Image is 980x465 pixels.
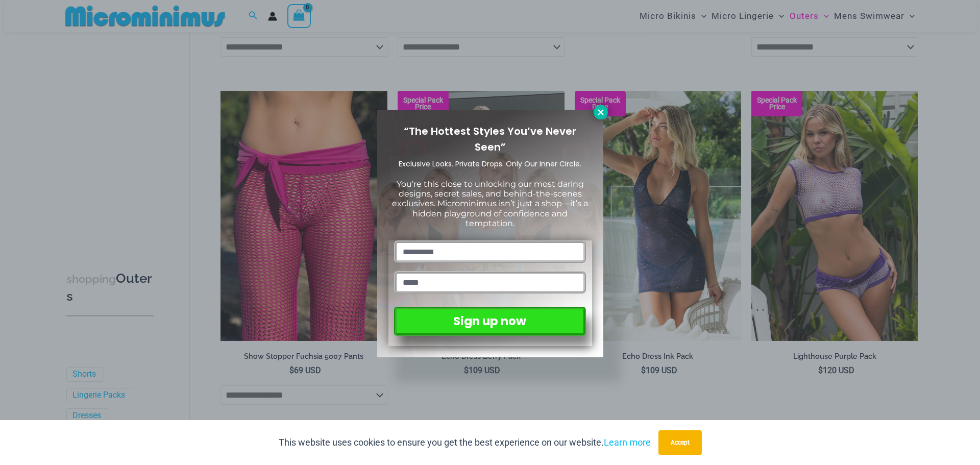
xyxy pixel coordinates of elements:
[404,124,576,154] span: “The Hottest Styles You’ve Never Seen”
[279,435,651,450] p: This website uses cookies to ensure you get the best experience on our website.
[594,105,608,119] button: Close
[658,430,702,455] button: Accept
[399,159,581,169] span: Exclusive Looks. Private Drops. Only Our Inner Circle.
[394,307,585,336] button: Sign up now
[604,437,651,448] a: Learn more
[392,179,588,228] span: You’re this close to unlocking our most daring designs, secret sales, and behind-the-scenes exclu...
